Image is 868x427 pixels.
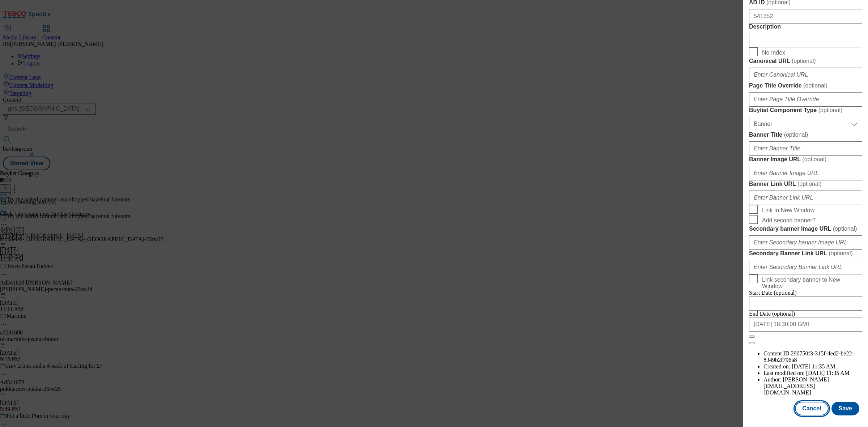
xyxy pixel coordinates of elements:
input: Enter Description [749,33,862,47]
span: [DATE] 11:35 AM [792,363,835,370]
li: Created on: [763,363,862,370]
span: No Index [762,50,785,56]
li: Author: [763,376,862,396]
span: ( optional ) [818,107,843,113]
span: ( optional ) [803,82,827,89]
span: Link secondary banner to New Window [762,277,859,290]
input: Enter Canonical URL [749,68,862,82]
input: Enter Date [749,317,862,332]
li: Last modified on: [763,370,862,376]
span: Start Date (optional) [749,290,797,296]
span: [DATE] 11:35 AM [806,370,850,376]
label: Banner Link URL [749,180,862,188]
input: Enter AD ID [749,9,862,24]
input: Enter Date [749,296,862,311]
input: Enter Banner Image URL [749,166,862,180]
button: Cancel [795,402,828,415]
span: [PERSON_NAME][EMAIL_ADDRESS][DOMAIN_NAME] [763,376,829,396]
span: 290750f3-315f-4ed2-be22-8349b2f796a8 [763,350,854,363]
label: Description [749,24,862,30]
span: ( optional ) [802,156,826,162]
li: Content ID [763,350,862,363]
label: Banner Image URL [749,156,862,163]
input: Enter Secondary Banner Link URL [749,260,862,274]
input: Enter Banner Link URL [749,191,862,205]
input: Enter Banner Title [749,141,862,156]
span: Link to New Window [762,207,814,214]
span: ( optional ) [829,250,853,256]
button: Save [831,402,859,415]
input: Enter Secondary banner Image URL [749,235,862,250]
span: Add second banner? [762,217,816,224]
label: Banner Title [749,131,862,138]
label: Canonical URL [749,57,862,65]
input: Enter Page Title Override [749,92,862,107]
span: End Date (optional) [749,311,795,317]
label: Secondary banner Image URL [749,225,862,232]
span: ( optional ) [833,226,857,232]
label: Buylist Component Type [749,107,862,114]
span: ( optional ) [792,58,816,64]
label: Page Title Override [749,82,862,89]
span: ( optional ) [784,132,808,138]
span: ( optional ) [797,181,822,187]
label: Secondary Banner Link URL [749,250,862,257]
button: Close [749,336,755,338]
